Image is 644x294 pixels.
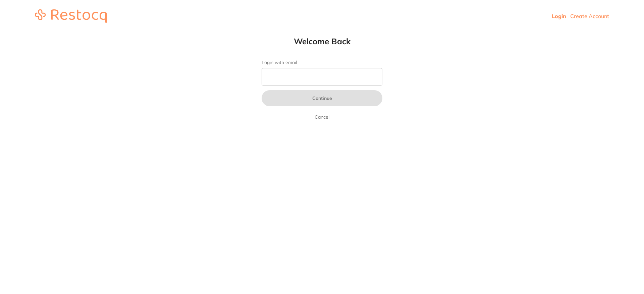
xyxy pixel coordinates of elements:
button: Continue [262,90,382,106]
h1: Welcome Back [248,36,396,46]
label: Login with email [262,60,382,65]
a: Login [552,13,566,19]
img: restocq_logo.svg [35,9,107,23]
a: Create Account [570,13,609,19]
a: Cancel [313,113,331,121]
